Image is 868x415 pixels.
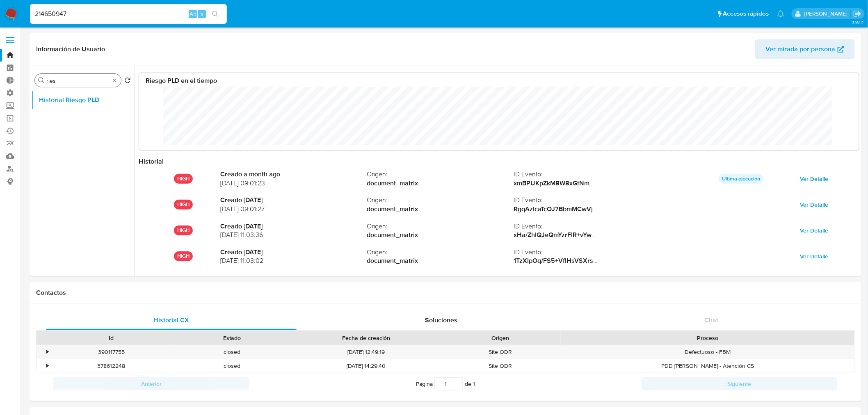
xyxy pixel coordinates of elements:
span: Historial CX [153,315,189,325]
button: Ver Detalle [795,198,834,211]
span: Soluciones [425,315,458,325]
div: Proceso [566,334,849,342]
div: Origen [446,334,555,342]
strong: Riesgo PLD en el tiempo [146,76,217,85]
button: Historial Riesgo PLD [32,90,134,110]
span: 1 [473,380,475,388]
span: Ver Detalle [800,225,829,236]
div: closed [171,359,292,373]
div: Estado [177,334,286,342]
div: Site ODR [440,359,561,373]
button: Ver mirada por persona [755,39,855,59]
strong: Creado [DATE] [220,248,367,257]
div: • [46,348,48,356]
strong: RgqAzIcaTcOJ7BbmMCwVjjXy1mfK6waSSvkrICHKpc6c8+E1Ivc/8r42siaybQ22qsFGVxvktw+7FvBDx4r0mg== [514,204,830,214]
strong: 1TzXIpOq/FS5+VfIHsVSXrs6XxAt9Jp4dGbcaJYips8hBUrlC6k1YgVy/gqT7MyDbUY5+1yAfRq9Ye/4TjMTEQ== [514,256,827,265]
strong: document_matrix [367,256,514,265]
span: [DATE] 09:01:23 [220,179,367,188]
span: Ver Detalle [800,251,829,262]
strong: Creado [DATE] [220,222,367,231]
div: [DATE] 14:29:40 [292,359,440,373]
span: Ver Detalle [800,173,829,185]
a: Notificaciones [777,10,784,17]
strong: Creado [DATE] [220,196,367,205]
button: Siguiente [642,377,838,390]
span: Origen : [367,196,514,205]
div: 378612248 [51,359,171,373]
div: Fecha de creación [298,334,434,342]
span: ID Evento : [514,222,660,231]
button: search-icon [207,8,224,20]
strong: document_matrix [367,230,514,239]
p: HIGH [174,200,193,210]
input: Buscar [46,77,110,84]
a: Salir [853,9,862,18]
span: [DATE] 11:03:36 [220,230,367,239]
button: Buscar [38,77,45,84]
span: Origen : [367,170,514,179]
div: Site ODR [440,345,561,359]
span: Página de [416,377,475,390]
h1: Contactos [36,289,855,297]
input: Buscar usuario o caso... [30,9,227,19]
span: s [201,10,203,18]
span: Ver mirada por persona [766,39,836,59]
div: 390117755 [51,345,171,359]
span: Ver Detalle [800,199,829,210]
strong: document_matrix [367,205,514,214]
button: Volver al orden por defecto [124,77,131,86]
button: Ver Detalle [795,250,834,263]
span: Origen : [367,222,514,231]
strong: xmBPUKpZkM8W8xGtNmKWVgpKFr3IiDOCaBB1BYkYUP/4n0tyfs485ukW3tbASFaFwqJ1GwrOGNmx7V1NjjR5Xg== [514,178,850,188]
button: Anterior [53,377,249,390]
button: Ver Detalle [795,224,834,237]
div: Defectuoso - FBM [561,345,854,359]
span: Accesos rápidos [723,9,769,18]
span: Origen : [367,248,514,257]
p: HIGH [174,251,193,261]
strong: Historial [139,157,164,166]
div: • [46,362,48,370]
div: [DATE] 12:49:19 [292,345,440,359]
span: ID Evento : [514,248,660,257]
span: Chat [705,315,719,325]
div: Id [57,334,166,342]
h1: Información de Usuario [36,45,105,53]
span: ID Evento : [514,170,660,179]
button: Ver Detalle [795,172,834,185]
strong: xHa/ZhIQJeQmYzrFlR+vYwftb55zXz0EvW+YeGJRNNCgSuwvm8M1FCHSRnh2SNacnzoACbiZ55V1qBlQMMIkIg== [514,230,842,239]
span: ID Evento : [514,196,660,205]
strong: Creado a month ago [220,170,367,179]
span: [DATE] 09:01:27 [220,205,367,214]
p: HIGH [174,174,193,184]
span: [DATE] 11:03:02 [220,256,367,265]
p: Ultima ejecución [719,174,763,184]
p: HIGH [174,226,193,235]
div: closed [171,345,292,359]
div: PDD [PERSON_NAME] - Atención CS [561,359,854,373]
button: Borrar [111,77,118,84]
p: ludmila.lanatti@mercadolibre.com [804,10,850,18]
span: Alt [190,10,196,18]
strong: document_matrix [367,179,514,188]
